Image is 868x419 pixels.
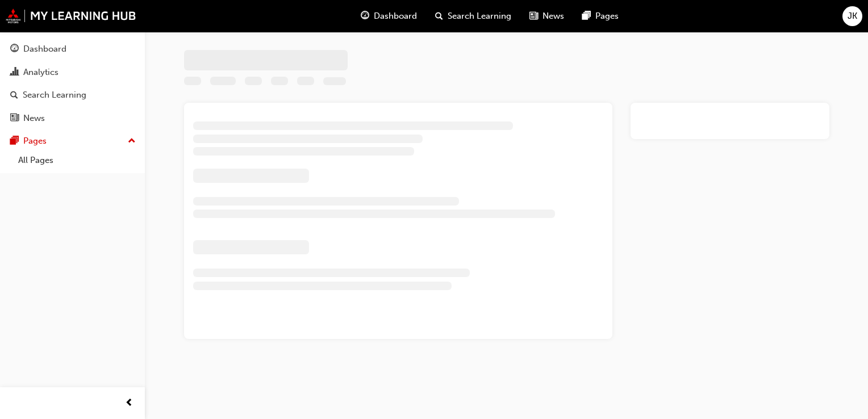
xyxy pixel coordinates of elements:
[842,6,862,26] button: JK
[23,89,86,102] div: Search Learning
[374,10,417,23] span: Dashboard
[435,9,443,23] span: search-icon
[23,66,59,79] div: Analytics
[542,10,564,23] span: News
[5,36,140,131] button: DashboardAnalyticsSearch LearningNews
[23,135,47,148] div: Pages
[5,62,140,83] a: Analytics
[23,112,45,125] div: News
[323,78,347,87] span: Learning resource code
[128,134,136,149] span: up-icon
[361,9,369,23] span: guage-icon
[595,10,619,23] span: Pages
[352,5,426,28] a: guage-iconDashboard
[520,5,573,28] a: news-iconNews
[23,43,66,56] div: Dashboard
[582,9,591,23] span: pages-icon
[125,396,133,410] span: prev-icon
[10,114,19,124] span: news-icon
[573,5,628,28] a: pages-iconPages
[10,68,19,78] span: chart-icon
[6,9,136,23] img: mmal
[448,10,511,23] span: Search Learning
[5,85,140,106] a: Search Learning
[5,39,140,60] a: Dashboard
[5,131,140,152] button: Pages
[529,9,538,23] span: news-icon
[5,108,140,129] a: News
[14,152,140,169] a: All Pages
[10,136,19,146] span: pages-icon
[426,5,520,28] a: search-iconSearch Learning
[848,10,857,23] span: JK
[10,44,19,55] span: guage-icon
[10,90,18,100] span: search-icon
